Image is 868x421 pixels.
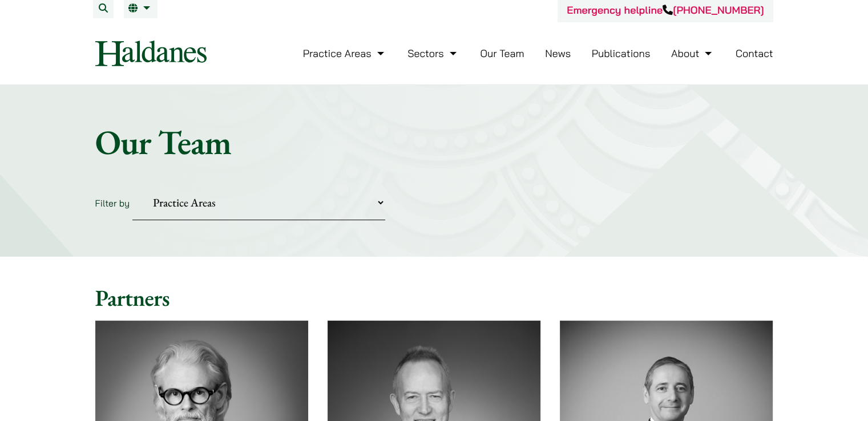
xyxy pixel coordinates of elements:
[671,47,714,60] a: About
[303,47,387,60] a: Practice Areas
[407,47,459,60] a: Sectors
[592,47,651,60] a: Publications
[95,197,130,209] label: Filter by
[95,284,773,311] h2: Partners
[567,3,764,17] a: Emergency helpline[PHONE_NUMBER]
[545,47,571,60] a: News
[95,122,773,163] h1: Our Team
[480,47,524,60] a: Our Team
[736,47,773,60] a: Contact
[95,41,207,66] img: Logo of Haldanes
[128,3,153,13] a: EN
